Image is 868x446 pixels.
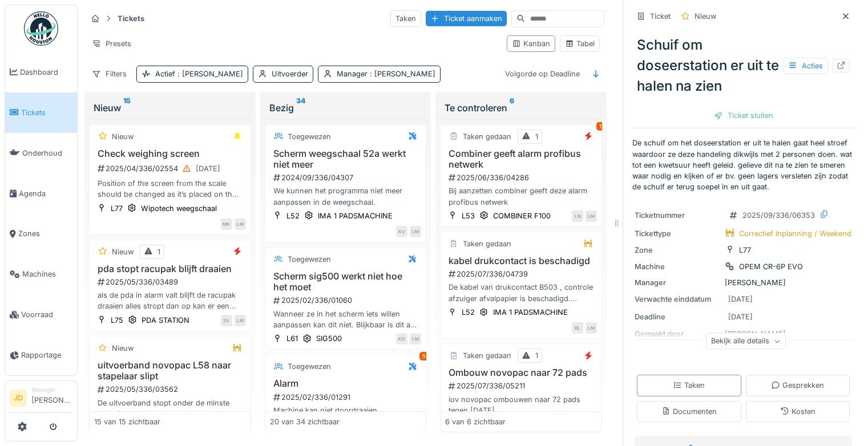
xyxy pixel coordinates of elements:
div: Deadline [635,311,720,322]
h3: Check weighing screen [94,148,246,159]
div: Acties [783,58,828,74]
div: [DATE] [728,294,753,305]
div: 15 van 15 zichtbaar [94,416,160,427]
div: Kanban [512,38,550,49]
div: Manager [635,277,720,288]
div: 2025/06/336/04286 [447,172,597,183]
a: Voorraad [5,294,77,335]
div: LM [235,315,246,326]
div: Machine kan niet doordraaien Valt altijd in alarm En er is geen probleem Wit licht knippert dan e... [270,405,422,427]
h3: Scherm sig500 werkt niet hoe het moet [270,271,422,293]
div: Ticket [650,11,671,22]
div: 20 van 34 zichtbaar [270,416,340,427]
div: iov novopac ombouwen naar 72 pads tegen [DATE] [445,394,597,416]
div: Taken gedaan [463,238,511,249]
div: Zone [635,245,720,256]
div: Nieuw [112,246,134,257]
div: LM [410,226,421,237]
div: Schuif om doseerstation er uit te halen na zien [632,30,854,101]
sup: 15 [123,101,131,115]
div: SIG500 [316,333,342,344]
div: [DATE] [728,311,753,322]
div: LM [586,322,597,334]
h3: Alarm [270,378,422,389]
div: L61 [286,333,298,344]
div: We kunnen het programma niet meer aanpassen in de weegschaal. [270,185,422,207]
div: Bekijk alle details [706,333,786,350]
div: Wanneer ze in het scherm iets willen aanpassen kan dit niet. Blijkbaar is dit al verschillende ke... [270,309,422,330]
div: 2025/05/336/03489 [96,277,246,287]
div: 2025/02/336/01291 [272,392,422,403]
div: 2024/09/336/04307 [272,172,422,183]
div: Presets [87,35,136,52]
div: L52 [286,210,300,221]
div: 2025/09/336/06353 [742,210,815,221]
div: Filters [87,66,132,82]
div: OPEM CR-6P EVO [739,261,803,272]
div: COMBINER F100 [493,210,551,221]
div: MK [221,218,232,230]
div: IMA 1 PADSMACHINE [493,307,568,318]
div: BL [572,322,583,334]
div: Nieuw [112,131,134,142]
div: Nieuw [112,343,134,354]
div: 6 van 6 zichtbaar [445,416,506,427]
h3: Combiner geeft alarm profibus netwerk [445,148,597,170]
div: LM [410,333,421,344]
div: Manager [337,68,435,79]
div: Taken [673,380,705,391]
span: Rapportage [21,350,72,360]
div: SV [221,315,232,326]
div: 1 [535,131,538,142]
div: LM [586,210,597,222]
div: Ticket aanmaken [426,11,507,26]
div: Te controleren [445,101,597,115]
span: Voorraad [21,309,72,320]
h3: Ombouw novopac naar 72 pads [445,367,597,378]
div: L53 [462,210,475,221]
img: Badge_color-CXgf-gQk.svg [24,11,58,46]
div: Documenten [661,406,717,417]
div: [PERSON_NAME] [635,277,852,288]
div: 5 [419,352,429,360]
div: 2025/07/336/04739 [447,269,597,279]
div: Position of the screen from the scale should be changed as it’s placed on the line 72. At the mom... [94,178,246,200]
div: Taken [390,10,421,27]
div: 2025/05/336/03562 [96,384,246,395]
span: Tickets [21,107,72,118]
div: L75 [111,315,123,326]
span: Agenda [19,188,72,199]
div: KV [396,226,407,237]
div: Uitvoerder [272,68,308,79]
h3: uitvoerband novopac L58 naar stapelaar slipt [94,360,246,382]
sup: 34 [296,101,305,115]
div: L77 [111,203,123,214]
div: Toegewezen [288,254,331,265]
div: Manager [31,386,72,394]
div: Volgorde op Deadline [500,66,585,82]
h3: pda stopt racupak blijft draaien [94,263,246,274]
span: Dashboard [20,67,72,78]
div: 1 [535,350,538,361]
div: Bij aanzetten combiner geeft deze alarm profibus netwerk [445,185,597,207]
div: 1 [158,246,160,257]
div: 2025/04/336/02554 [96,161,246,176]
div: [DATE] [196,163,220,174]
div: 2025/02/336/01060 [272,295,422,306]
a: Zones [5,214,77,254]
div: Ticketnummer [635,210,720,221]
div: IMA 1 PADSMACHINE [318,210,393,221]
a: JD Manager[PERSON_NAME] [10,386,72,413]
div: Actief [155,68,243,79]
div: Kosten [780,406,815,417]
div: Bezig [269,101,422,115]
span: Onderhoud [22,148,72,159]
span: Zones [18,228,72,239]
p: De schuif om het doseerstation er uit te halen gaat heel stroef waardoor ze deze handeling dikwij... [632,137,854,192]
div: Nieuw [695,11,716,22]
div: PDA STATION [142,315,189,326]
a: Machines [5,254,77,295]
div: als de pda in alarm valt blijft de racupak draaien alles stropt dan op kan er een sensor worden g... [94,290,246,311]
a: Onderhoud [5,133,77,173]
span: Machines [22,269,72,279]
